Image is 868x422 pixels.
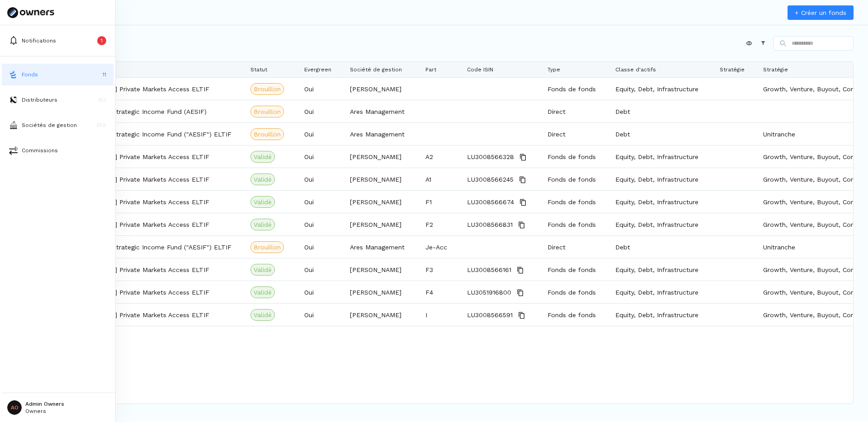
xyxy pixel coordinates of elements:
[66,175,209,184] p: [PERSON_NAME] Private Markets Access ELTIF
[9,95,18,104] img: distributors
[542,258,610,281] div: Fonds de fonds
[516,220,527,230] button: Copy
[254,197,272,206] span: Validé
[610,304,714,326] div: Equity, Debt, Infrastructure
[103,70,106,79] p: 11
[542,123,610,145] div: Direct
[344,168,420,190] div: [PERSON_NAME]
[299,168,344,190] div: Oui
[66,84,209,94] a: [PERSON_NAME] Private Markets Access ELTIF
[467,214,513,236] span: LU3008566831
[467,259,511,281] span: LU3008566161
[299,258,344,281] div: Oui
[299,236,344,258] div: Oui
[66,310,209,319] p: [PERSON_NAME] Private Markets Access ELTIF
[467,191,514,213] span: LU3008566674
[467,281,511,304] span: LU3051916800
[547,66,560,73] span: Type
[515,287,526,298] button: Copy
[542,78,610,100] div: Fonds de fonds
[425,66,436,73] span: Part
[610,236,714,258] div: Debt
[344,145,420,168] div: [PERSON_NAME]
[467,146,514,168] span: LU3008566328
[788,5,854,20] a: + Créer un fonds
[542,304,610,326] div: Fonds de fonds
[542,191,610,213] div: Fonds de fonds
[66,220,209,229] a: [PERSON_NAME] Private Markets Access ELTIF
[610,191,714,213] div: Equity, Debt, Infrastructure
[66,265,209,274] a: [PERSON_NAME] Private Markets Access ELTIF
[22,146,58,155] p: Commissions
[254,288,272,297] span: Validé
[299,145,344,168] div: Oui
[7,400,22,415] span: AO
[98,96,106,104] p: 153
[22,37,56,45] p: Notifications
[420,168,462,190] div: A1
[420,281,462,303] div: F4
[610,123,714,145] div: Debt
[254,130,281,139] span: Brouillon
[2,140,113,161] button: commissionsCommissions
[9,146,18,155] img: commissions
[66,152,209,161] a: [PERSON_NAME] Private Markets Access ELTIF
[610,258,714,281] div: Equity, Debt, Infrastructure
[254,84,281,94] span: Brouillon
[2,30,113,52] button: Notifications1
[542,236,610,258] div: Direct
[610,78,714,100] div: Equity, Debt, Infrastructure
[299,191,344,213] div: Oui
[610,100,714,122] div: Debt
[615,66,656,73] span: Classe d'actifs
[254,243,281,252] span: Brouillon
[9,70,18,79] img: funds
[518,197,528,208] button: Copy
[254,220,272,229] span: Validé
[344,236,420,258] div: Ares Management
[542,168,610,190] div: Fonds de fonds
[299,100,344,122] div: Oui
[25,408,64,414] p: Owners
[420,304,462,326] div: I
[66,130,231,139] p: Ares European Strategic Income Fund ("AESIF") ELTIF
[250,66,267,73] span: Statut
[254,152,272,161] span: Validé
[254,107,281,116] span: Brouillon
[420,213,462,235] div: F2
[516,310,527,321] button: Copy
[299,304,344,326] div: Oui
[254,310,272,319] span: Validé
[66,197,209,206] a: [PERSON_NAME] Private Markets Access ELTIF
[66,243,231,252] a: Ares European Strategic Income Fund ("AESIF") ELTIF
[254,175,272,184] span: Validé
[304,66,331,73] span: Evergreen
[542,100,610,122] div: Direct
[420,145,462,168] div: A2
[2,64,113,85] button: fundsFonds11
[344,281,420,303] div: [PERSON_NAME]
[610,145,714,168] div: Equity, Debt, Infrastructure
[344,78,420,100] div: [PERSON_NAME]
[2,89,113,111] a: distributorsDistributeurs153
[517,174,528,185] button: Copy
[25,401,64,407] p: Admin Owners
[254,265,272,274] span: Validé
[66,288,209,297] p: [PERSON_NAME] Private Markets Access ELTIF
[518,152,528,163] button: Copy
[66,107,207,116] a: Ares European Strategic Income Fund (AESIF)
[467,169,514,191] span: LU3008566245
[344,100,420,122] div: Ares Management
[299,281,344,303] div: Oui
[2,114,113,136] button: asset-managersSociétés de gestion359
[610,168,714,190] div: Equity, Debt, Infrastructure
